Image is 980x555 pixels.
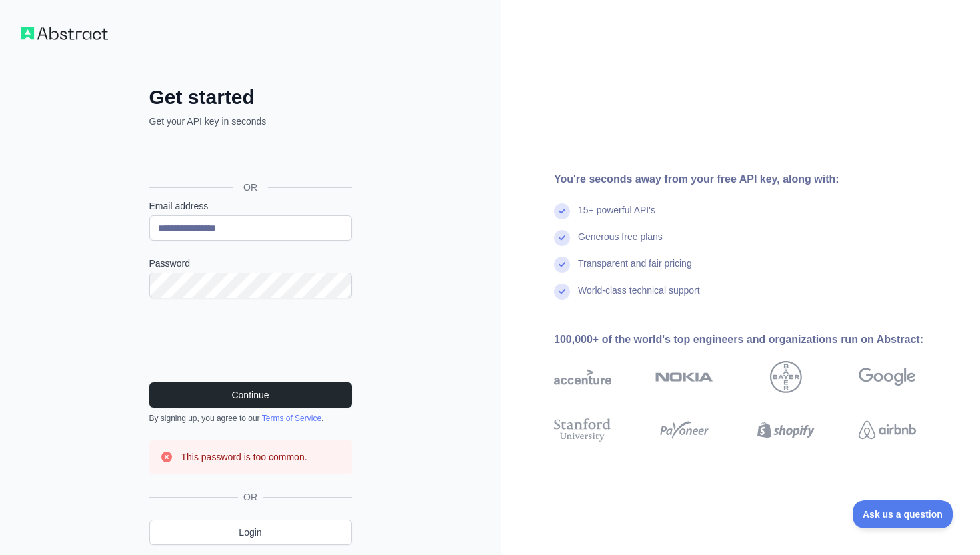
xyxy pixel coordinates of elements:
[554,416,611,444] img: stanford university
[233,181,268,194] span: OR
[149,115,352,128] p: Get your API key in seconds
[578,257,692,284] div: Transparent and fair pricing
[143,143,356,172] iframe: Sign in with Google Button
[859,416,916,444] img: airbnb
[149,520,352,545] a: Login
[757,416,815,444] img: shopify
[770,361,802,393] img: bayer
[853,500,953,528] iframe: Toggle Customer Support
[859,361,916,393] img: google
[181,450,307,464] h3: This password is too common.
[554,284,570,300] img: check mark
[554,332,959,348] div: 100,000+ of the world's top engineers and organizations run on Abstract:
[554,257,570,273] img: check mark
[578,284,700,310] div: World-class technical support
[554,361,611,393] img: accenture
[149,413,352,424] div: By signing up, you agree to our .
[262,414,321,423] a: Terms of Service
[578,203,655,230] div: 15+ powerful API's
[554,203,570,219] img: check mark
[21,27,108,40] img: Workflow
[149,85,352,109] h2: Get started
[554,171,959,187] div: You're seconds away from your free API key, along with:
[149,257,352,270] label: Password
[554,230,570,246] img: check mark
[578,230,663,257] div: Generous free plans
[149,314,352,366] iframe: reCAPTCHA
[149,382,352,408] button: Continue
[149,199,352,213] label: Email address
[238,490,263,504] span: OR
[655,361,713,393] img: nokia
[655,416,713,444] img: payoneer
